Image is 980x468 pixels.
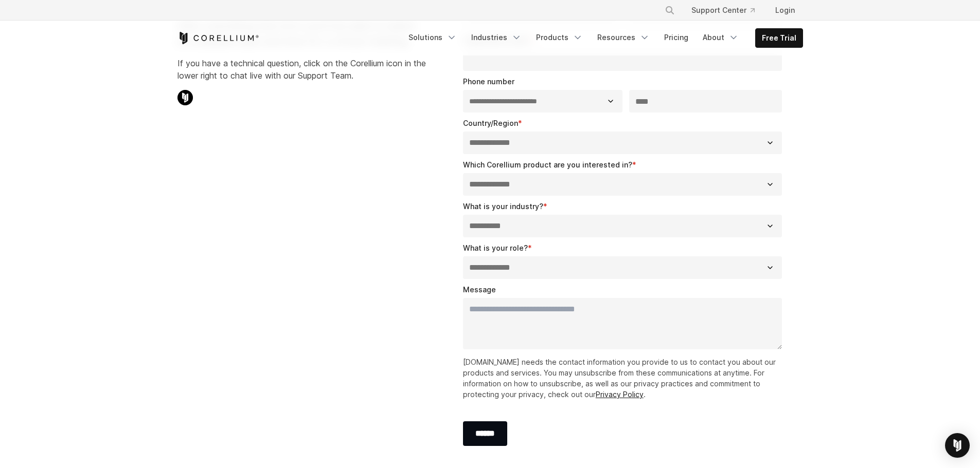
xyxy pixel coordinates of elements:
span: What is your industry? [463,202,543,211]
span: What is your role? [463,244,528,252]
a: Industries [465,28,528,47]
div: Navigation Menu [652,1,803,20]
a: Resources [591,28,656,47]
p: If you have a technical question, click on the Corellium icon in the lower right to chat live wit... [177,57,426,82]
a: Products [530,28,589,47]
a: Login [767,1,803,20]
a: Privacy Policy [596,390,644,399]
a: Corellium Home [177,32,259,44]
p: [DOMAIN_NAME] needs the contact information you provide to us to contact you about our products a... [463,357,787,400]
span: Message [463,285,496,294]
a: Free Trial [756,29,803,47]
a: Support Center [683,1,763,20]
a: About [697,28,745,47]
a: Solutions [402,28,463,47]
span: Which Corellium product are you interested in? [463,160,632,169]
button: Search [661,1,679,20]
a: Pricing [658,28,694,47]
span: Phone number [463,77,514,86]
div: Open Intercom Messenger [945,433,970,458]
img: Corellium Chat Icon [177,90,193,105]
span: Country/Region [463,119,518,127]
div: Navigation Menu [402,28,803,48]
